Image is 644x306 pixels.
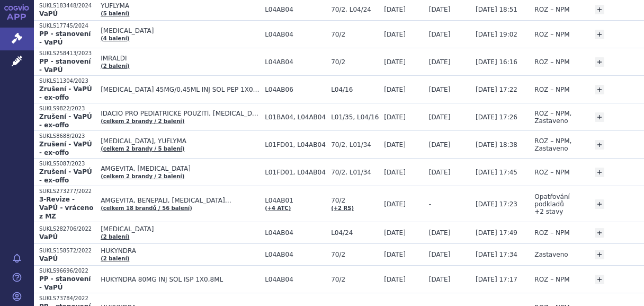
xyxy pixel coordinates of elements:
[429,31,451,38] span: [DATE]
[429,86,451,93] span: [DATE]
[534,86,569,93] span: ROZ – NPM
[595,30,604,39] a: +
[39,30,91,46] strong: PP - stanovení - VaPÚ
[534,193,570,215] span: Opatřování podkladů +2 stavy
[101,247,260,255] span: HUKYNDRA
[595,275,604,284] a: +
[39,105,95,112] p: SUKLS9822/2023
[39,247,95,255] p: SUKLS158572/2022
[476,276,517,283] span: [DATE] 17:17
[476,169,517,176] span: [DATE] 17:45
[39,77,95,85] p: SUKLS11304/2023
[101,256,129,261] a: (2 balení)
[595,112,604,122] a: +
[39,267,95,275] p: SUKLS96696/2022
[476,86,517,93] span: [DATE] 17:22
[534,6,569,13] span: ROZ – NPM
[384,251,406,258] span: [DATE]
[476,229,517,237] span: [DATE] 17:49
[384,6,406,13] span: [DATE]
[595,140,604,150] a: +
[101,63,129,69] a: (2 balení)
[429,251,451,258] span: [DATE]
[39,295,95,302] p: SUKLS73784/2022
[331,251,379,258] span: 70/2
[265,169,326,176] span: L01FD01, L04AB04
[265,205,291,211] a: (+4 ATC)
[331,6,379,13] span: 70/2, L04/24
[265,251,326,258] span: L04AB04
[101,276,260,283] span: HUKYNDRA 80MG INJ SOL ISP 1X0,8ML
[384,31,406,38] span: [DATE]
[265,197,326,204] span: L04AB01
[101,86,260,93] span: [MEDICAL_DATA] 45MG/0,45ML INJ SOL PEP 1X0,45ML
[429,113,451,121] span: [DATE]
[476,200,517,208] span: [DATE] 17:23
[101,2,260,10] span: YUFLYMA
[429,169,451,176] span: [DATE]
[384,141,406,148] span: [DATE]
[265,31,326,38] span: L04AB04
[534,137,571,152] span: ROZ – NPM, Zastaveno
[331,86,379,93] span: L04/16
[534,31,569,38] span: ROZ – NPM
[101,55,260,62] span: IMRALDI
[101,197,260,204] span: AMGEVITA, BENEPALI, [MEDICAL_DATA]…
[265,141,326,148] span: L01FD01, L04AB04
[476,6,517,13] span: [DATE] 18:51
[331,31,379,38] span: 70/2
[101,11,129,16] a: (5 balení)
[331,205,354,211] a: (+2 RS)
[101,110,260,117] span: IDACIO PRO PEDIATRICKÉ POUŽITÍ, [MEDICAL_DATA] FRESENIUS KABI
[39,141,92,156] strong: Zrušení - VaPÚ - ex-offo
[101,225,260,233] span: [MEDICAL_DATA]
[39,196,93,220] strong: 3-Revize - VaPÚ - vráceno z MZ
[429,141,451,148] span: [DATE]
[384,200,406,208] span: [DATE]
[101,234,129,240] a: (2 balení)
[429,58,451,66] span: [DATE]
[429,229,451,237] span: [DATE]
[265,229,326,237] span: L04AB04
[331,276,379,283] span: 70/2
[595,57,604,67] a: +
[384,113,406,121] span: [DATE]
[331,141,379,148] span: 70/2, L01/34
[595,250,604,259] a: +
[39,233,58,241] strong: VaPÚ
[476,31,517,38] span: [DATE] 19:02
[534,229,569,237] span: ROZ – NPM
[39,113,92,129] strong: Zrušení - VaPÚ - ex-offo
[39,275,91,291] strong: PP - stanovení - VaPÚ
[534,169,569,176] span: ROZ – NPM
[265,58,326,66] span: L04AB04
[534,251,568,258] span: Zastaveno
[101,146,184,152] a: (celkem 2 brandy / 5 balení)
[39,225,95,233] p: SUKLS282706/2022
[476,141,517,148] span: [DATE] 18:38
[595,199,604,209] a: +
[265,6,326,13] span: L04AB04
[101,173,184,179] a: (celkem 2 brandy / 2 balení)
[476,58,517,66] span: [DATE] 16:16
[265,113,326,121] span: L01BA04, L04AB04
[384,58,406,66] span: [DATE]
[595,85,604,94] a: +
[265,86,326,93] span: L04AB06
[101,27,260,34] span: [MEDICAL_DATA]
[331,58,379,66] span: 70/2
[429,200,431,208] span: -
[595,168,604,177] a: +
[534,110,571,125] span: ROZ – NPM, Zastaveno
[476,113,517,121] span: [DATE] 17:26
[39,188,95,195] p: SUKLS273277/2022
[39,168,92,184] strong: Zrušení - VaPÚ - ex-offo
[101,118,184,124] a: (celkem 2 brandy / 2 balení)
[39,255,58,263] strong: VaPÚ
[384,169,406,176] span: [DATE]
[534,58,569,66] span: ROZ – NPM
[101,205,192,211] a: (celkem 18 brandů / 56 balení)
[534,276,569,283] span: ROZ – NPM
[39,22,95,30] p: SUKLS17745/2024
[429,276,451,283] span: [DATE]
